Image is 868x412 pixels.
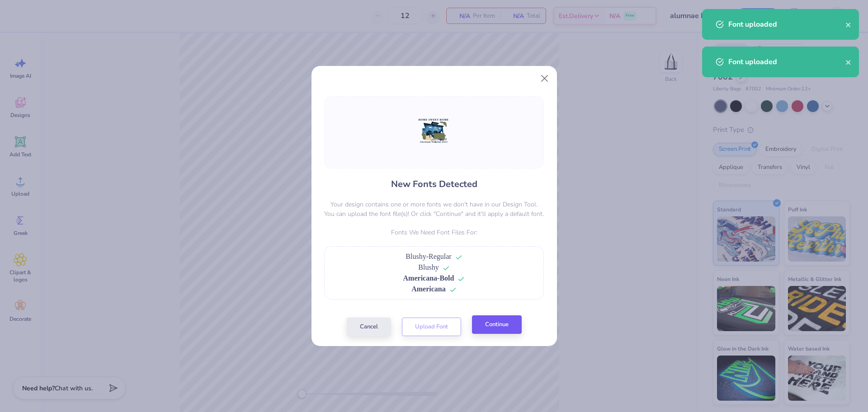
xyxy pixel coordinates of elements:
[845,56,852,67] button: close
[728,56,845,67] div: Font uploaded
[728,19,845,30] div: Font uploaded
[347,318,391,336] button: Cancel
[324,228,544,237] p: Fonts We Need Font Files For:
[472,315,522,334] button: Continue
[403,274,454,282] span: Americana-Bold
[406,253,451,260] span: Blushy-Regular
[391,178,477,191] h4: New Fonts Detected
[411,285,446,293] span: Americana
[536,70,553,87] button: Close
[418,263,439,271] span: Blushy
[845,19,852,30] button: close
[324,200,544,219] p: Your design contains one or more fonts we don't have in our Design Tool. You can upload the font ...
